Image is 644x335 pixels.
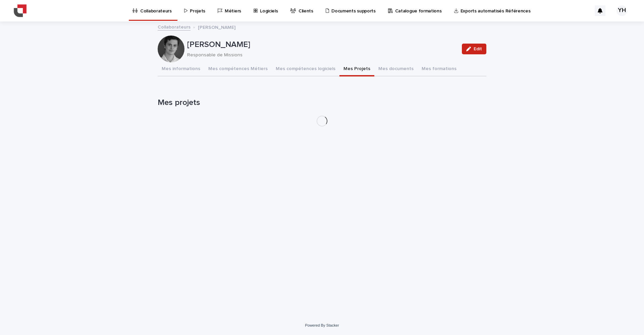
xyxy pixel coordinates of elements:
[339,62,374,76] button: Mes Projets
[158,23,191,31] a: Collaborateurs
[158,62,204,76] button: Mes informations
[418,62,461,76] button: Mes formations
[616,5,627,16] div: YH
[187,52,454,58] p: Responsable de Missions
[272,62,339,76] button: Mes compétences logiciels
[462,44,486,54] button: Edit
[198,23,235,31] p: [PERSON_NAME]
[474,47,482,51] span: Edit
[204,62,272,76] button: Mes compétences Métiers
[187,40,457,50] p: [PERSON_NAME]
[13,4,27,17] img: YiAiwBLRm2aPEWe5IFcA
[305,323,339,327] a: Powered By Stacker
[158,98,486,108] h1: Mes projets
[374,62,418,76] button: Mes documents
